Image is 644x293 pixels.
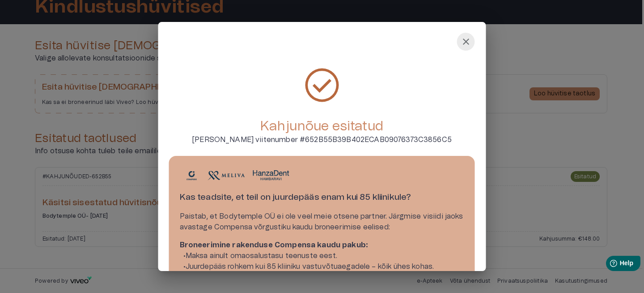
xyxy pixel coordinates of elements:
h6: Kas teadsite, et teil on juurdepääs enam kui 85 kliinikule? [180,192,464,204]
iframe: Help widget launcher [574,252,644,277]
p: Broneerimine rakenduse Compensa kaudu pakub: [180,240,464,250]
button: sulge menüü [457,33,475,51]
p: • Juurdepääs rohkem kui 85 kliiniku vastuvõtuaegadele – kõik ühes kohas. [183,261,434,272]
span: close [461,36,471,47]
h3: Kahjunõue esitatud [260,119,383,134]
p: [PERSON_NAME] viitenumber #652B55B39B402ECAB09076373C3856C5 [192,134,452,145]
span: check_circle [302,65,342,105]
p: Paistab, et Bodytemple OÜ ei ole veel meie otsene partner. Järgmise visiidi jaoks avastage Compen... [180,211,464,233]
p: • Maksa ainult omaosalustasu teenuste eest. [183,250,337,261]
